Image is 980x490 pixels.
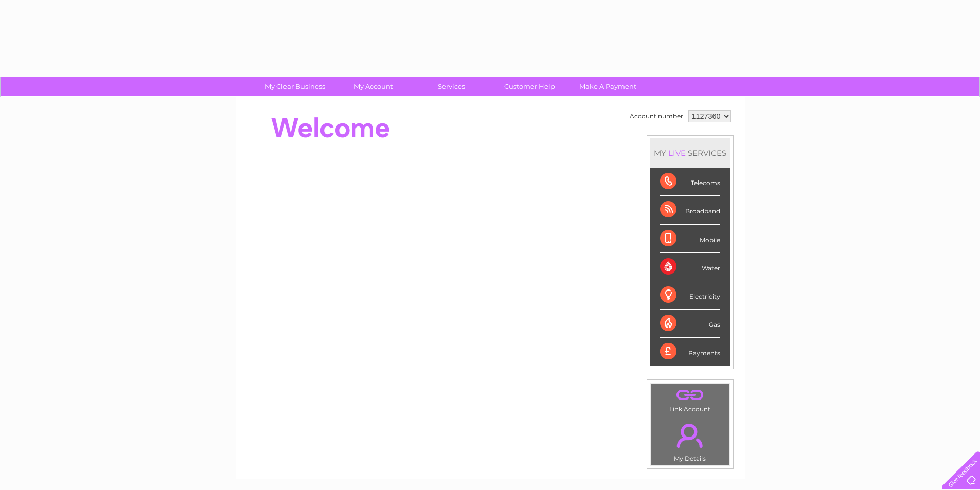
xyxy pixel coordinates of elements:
div: Water [660,253,720,281]
a: Services [409,77,494,96]
a: My Account [331,77,416,96]
a: Make A Payment [565,77,650,96]
a: My Clear Business [253,77,337,96]
div: Mobile [660,225,720,253]
div: LIVE [666,148,688,158]
div: Telecoms [660,168,720,196]
div: MY SERVICES [650,138,730,168]
div: Broadband [660,196,720,224]
a: . [653,386,727,404]
td: Link Account [650,383,730,415]
div: Gas [660,310,720,338]
div: Payments [660,338,720,366]
a: Customer Help [487,77,572,96]
td: Account number [627,107,686,125]
div: Electricity [660,281,720,310]
a: . [653,418,727,453]
td: My Details [650,415,730,465]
